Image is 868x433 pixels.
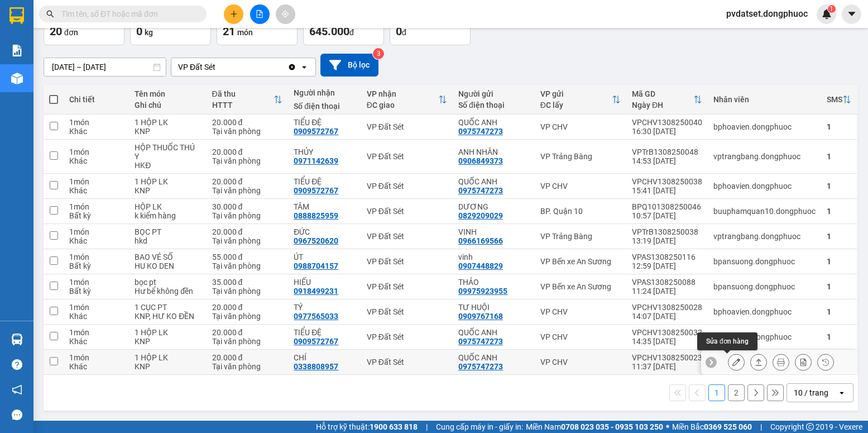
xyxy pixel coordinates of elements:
button: file-add [250,4,270,24]
div: VP Đất Sét [367,207,447,216]
div: 0907448829 [458,261,503,270]
div: Nhân viên [713,95,816,104]
img: logo-vxr [9,7,24,24]
div: QUỐC ANH [458,177,529,186]
div: 14:07 [DATE] [632,312,702,321]
div: THẢO [458,278,529,287]
div: 0966169566 [458,236,503,245]
div: bọc pt [135,278,200,287]
span: question-circle [12,359,22,370]
th: Toggle SortBy [207,85,289,115]
div: 20.000 đ [212,147,283,156]
div: VPCHV1308250023 [632,353,702,362]
div: VPAS1308250116 [632,253,702,261]
div: 1 [827,122,851,131]
div: 1 [827,332,851,341]
span: món [237,28,253,37]
button: plus [224,4,243,24]
div: VP Đất Sét [367,232,447,241]
div: Tại văn phòng [212,127,283,136]
div: VP Đất Sét [367,358,447,367]
div: 15:41 [DATE] [632,186,702,195]
div: Khác [69,362,123,371]
div: Đã thu [212,89,274,98]
th: Toggle SortBy [361,85,453,115]
div: ĐC lấy [540,101,612,110]
div: BAO VÉ SỐ [135,253,200,261]
span: aim [281,10,289,18]
div: 0829209029 [458,211,503,220]
div: VPTrB1308250038 [632,227,702,236]
div: HỘP LK [135,202,200,211]
div: 1 [827,307,851,316]
div: VPCHV1308250028 [632,303,702,312]
span: search [46,10,54,18]
strong: 0708 023 035 - 0935 103 250 [561,422,663,431]
div: 0918499231 [294,287,338,296]
div: 12:59 [DATE] [632,261,702,270]
div: 1 [827,232,851,241]
th: Toggle SortBy [535,85,626,115]
div: 1 món [69,227,123,236]
span: kg [145,28,153,37]
div: Bất kỳ [69,211,123,220]
div: HKĐ [135,161,200,170]
img: warehouse-icon [11,334,23,345]
div: 11:37 [DATE] [632,362,702,371]
div: TIỂU ĐỆ [294,177,355,186]
div: vptrangbang.dongphuoc [713,152,816,161]
span: đơn [64,28,78,37]
button: Bộ lọc [320,54,378,77]
span: 645.000 [309,25,349,38]
div: Sửa đơn hàng [697,332,757,350]
div: KNP [135,127,200,136]
span: caret-down [847,9,857,19]
div: ĐC giao [367,101,438,110]
span: 1 [829,5,833,13]
div: Khác [69,337,123,346]
div: KNP [135,337,200,346]
span: file-add [256,10,263,18]
div: 10:57 [DATE] [632,211,702,220]
div: 0988704157 [294,261,338,270]
th: Toggle SortBy [821,85,857,115]
div: VPCHV1308250038 [632,177,702,186]
div: Bất kỳ [69,261,123,270]
div: 0967520620 [294,236,338,245]
div: Bất kỳ [69,287,123,296]
div: KNP [135,186,200,195]
div: Tại văn phòng [212,337,283,346]
strong: 1900 633 818 [370,422,418,431]
div: hkd [135,236,200,245]
div: 1 món [69,147,123,156]
div: HIẾU [294,278,355,287]
div: bpansuong.dongphuoc [713,257,816,266]
div: VP CHV [540,358,621,367]
div: bphoavien.dongphuoc [713,182,816,191]
span: 20 [50,25,62,38]
div: Tại văn phòng [212,261,283,270]
div: VPCHV1308250040 [632,118,702,127]
div: Người gửi [458,89,529,98]
span: Hỗ trợ kỹ thuật: [316,421,418,433]
sup: 1 [828,5,836,13]
div: BP. Quận 10 [540,207,621,216]
div: bpansuong.dongphuoc [713,282,816,291]
button: 1 [708,384,725,401]
div: TÝ [294,303,355,312]
span: plus [230,10,238,18]
div: ANH NHÂN [458,147,529,156]
div: VPTrB1308250048 [632,147,702,156]
div: QUỐC ANH [458,118,529,127]
button: 2 [728,384,745,401]
div: 20.000 đ [212,303,283,312]
div: 20.000 đ [212,177,283,186]
div: 1 [827,182,851,191]
div: Sửa đơn hàng [728,354,745,370]
div: 20.000 đ [212,118,283,127]
div: 0975747273 [458,186,503,195]
div: 1 món [69,177,123,186]
span: message [12,410,22,420]
sup: 3 [373,48,384,59]
div: 0888825959 [294,211,338,220]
